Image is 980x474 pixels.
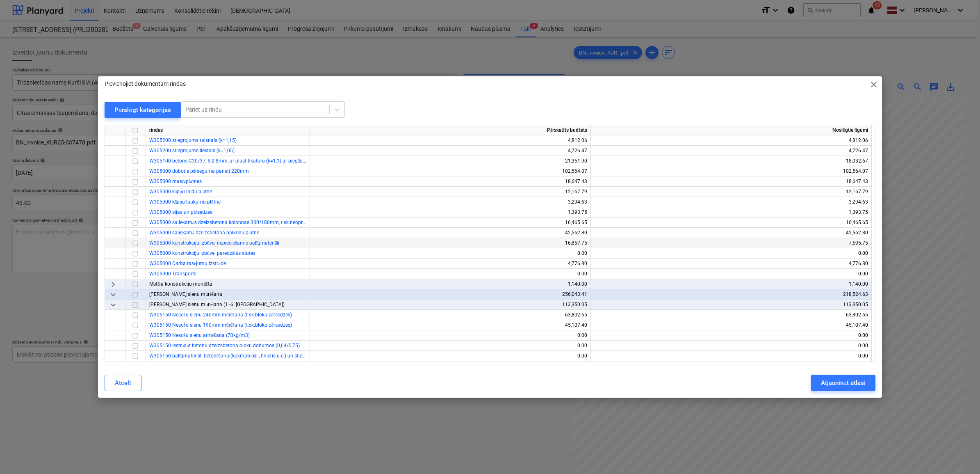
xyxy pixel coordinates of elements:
div: 0.00 [313,330,587,341]
div: Noslēgtie līgumi [591,125,872,135]
span: Metāla konstrukciju montāža [149,281,212,287]
a: W305150 palīgmateriāli betonēšanai(kokmateriāli, finieris u.c.) un stiegrošanai(distanceri, stiep... [149,353,374,359]
div: 218,524.63 [594,289,868,300]
div: 0.00 [313,341,587,351]
div: 800.00 [313,361,587,371]
a: W305000 masīvplātnes [149,179,202,184]
a: W305000 Transports [149,271,196,277]
div: 0.00 [594,248,868,259]
div: 0.00 [594,351,868,361]
div: 12,167.79 [313,187,587,197]
button: Atjaunināt atlasi [811,375,875,391]
div: 102,564.07 [313,166,587,176]
a: W305150 Nesošu sienu 240mm mūrēšana (t.sk.bloku pārsedzes) [149,312,292,318]
div: 4,776.80 [594,259,868,269]
a: W305000 dobotie pārseguma paneļi 220mm [149,168,249,174]
div: 16,465.65 [594,218,868,228]
a: W305150 Nesošu sienu 190mm mūrēšana (t.sk.bloku pārsedzes) [149,322,292,328]
div: 4,726.47 [313,146,587,156]
div: 7,595.75 [594,238,868,248]
div: 18,032.67 [594,156,868,166]
a: W305000 saliekamā dzelzsbetona balkonu plātne [149,230,259,236]
div: Atjaunināt atlasi [821,378,866,388]
div: 256,043.41 [313,289,587,300]
div: 0.00 [313,269,587,279]
div: 21,351.90 [313,156,587,166]
a: W305000 saliekamās dzelzsbetona kolonnas 300*180mm, t.sk.neoprēna starplikas [149,220,334,225]
a: W305150 Iestrādāt betonu dzelzsbetona bloku dobumos (0,64/0,75) [149,343,300,348]
div: 102,564.07 [594,166,868,176]
div: 63,802.65 [594,310,868,320]
div: rindas [146,125,310,135]
div: 0.00 [594,330,868,341]
span: Nesošo sienu mūrēšana (1.-6. stāvs) [149,302,285,307]
div: 3,294.63 [313,197,587,207]
a: W305000 Darba rasējumu izstrāde [149,261,226,266]
a: W305200 stiegrojums liektais (k=1,05) [149,148,235,153]
div: 0.00 [594,269,868,279]
span: keyboard_arrow_right [108,279,118,289]
span: Nesošo sienu mūrēšana [149,291,222,297]
a: W305000 sijas un pārsedzes [149,209,212,215]
div: 63,802.65 [313,310,587,320]
div: 113,350.05 [594,300,868,310]
a: W305000 kāpņu laukumu plātne [149,199,221,205]
a: W305150 Nesošu sienu armēšana (70kg/m3) [149,332,250,338]
div: 1,393.75 [313,207,587,218]
div: 3,294.63 [594,197,868,207]
div: Atcelt [115,378,131,388]
a: W305000 konstrukciju izbūvei nepieciešamie palīgmateriāli [149,240,279,246]
span: close [869,80,879,89]
div: 42,562.80 [594,228,868,238]
div: 0.00 [594,341,868,351]
div: 800.00 [594,361,868,371]
div: 1,393.75 [594,207,868,218]
div: 4,812.06 [313,135,587,146]
div: 18,647.43 [313,176,587,187]
div: 1,140.00 [594,279,868,289]
a: W305200 stiegrojums taisnais (k=1,15) [149,137,237,143]
div: 4,726.47 [594,146,868,156]
div: 45,107.40 [594,320,868,330]
button: Atcelt [105,375,141,391]
div: 16,465.65 [313,218,587,228]
a: W305100 betons C30/37, fr.2-8mm, ar plastifikatoru (k=1,1) ar piegādi un sūknēšanu [149,158,335,164]
div: 12,167.79 [594,187,868,197]
p: Pievienojiet dokumentam rindas [105,80,186,88]
div: 0.00 [313,351,587,361]
div: 0.00 [313,248,587,259]
button: Pārslēgt kategorijas [105,102,181,118]
div: 4,812.06 [594,135,868,146]
div: 1,140.00 [313,279,587,289]
a: W305000 konstrukciju izbūvei paredzētās stutes [149,250,255,256]
div: Pārslēgt kategorijas [114,105,171,115]
span: keyboard_arrow_down [108,300,118,309]
div: Pārskatīts budžets [310,125,591,135]
div: 113,350.05 [313,300,587,310]
div: 4,776.80 [313,259,587,269]
a: W305000 kāpņu laidu plātne [149,189,212,195]
div: 42,562.80 [313,228,587,238]
div: 45,107.40 [313,320,587,330]
span: keyboard_arrow_down [108,289,118,299]
div: 16,857.75 [313,238,587,248]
